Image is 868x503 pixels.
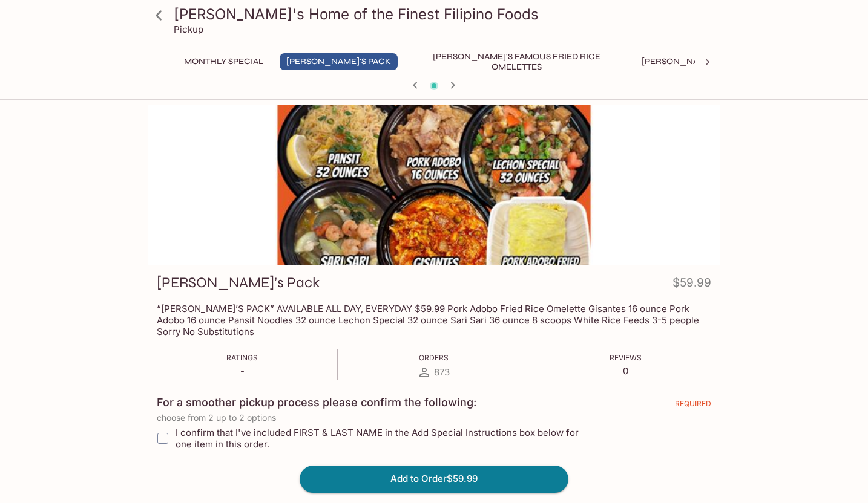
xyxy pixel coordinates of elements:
[157,303,711,337] p: “[PERSON_NAME]’S PACK” AVAILABLE ALL DAY, EVERYDAY $59.99 Pork Adobo Fried Rice Omelette Gisantes...
[157,413,711,423] p: choose from 2 up to 2 options
[148,105,720,265] div: Elena’s Pack
[176,427,595,450] span: I confirm that I've included FIRST & LAST NAME in the Add Special Instructions box below for one ...
[675,399,711,413] span: REQUIRED
[407,53,625,70] button: [PERSON_NAME]'s Famous Fried Rice Omelettes
[177,53,270,70] button: Monthly Special
[635,53,789,70] button: [PERSON_NAME]'s Mixed Plates
[419,353,449,362] span: Orders
[174,5,715,24] h3: [PERSON_NAME]'s Home of the Finest Filipino Foods
[157,273,320,292] h3: [PERSON_NAME]’s Pack
[610,353,642,362] span: Reviews
[226,365,258,377] p: -
[434,366,450,378] span: 873
[280,53,398,70] button: [PERSON_NAME]'s Pack
[226,353,258,362] span: Ratings
[157,396,476,409] h4: For a smoother pickup process please confirm the following:
[300,466,568,492] button: Add to Order$59.99
[672,273,711,297] h4: $59.99
[174,24,203,35] p: Pickup
[610,365,642,377] p: 0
